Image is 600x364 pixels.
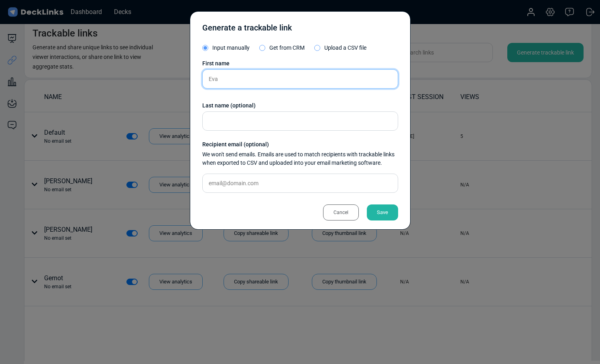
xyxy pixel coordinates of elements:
[367,204,398,220] div: Save
[269,44,305,51] span: Get from CRM
[202,140,398,149] div: Recipient email (optional)
[324,44,366,51] span: Upload a CSV file
[212,44,250,51] span: Input manually
[202,150,398,167] div: We won't send emails. Emails are used to match recipients with trackable links when exported to C...
[202,101,398,110] div: Last name (optional)
[202,174,398,193] input: email@domain.com
[202,59,398,68] div: First name
[323,204,359,220] div: Cancel
[202,22,292,38] div: Generate a trackable link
